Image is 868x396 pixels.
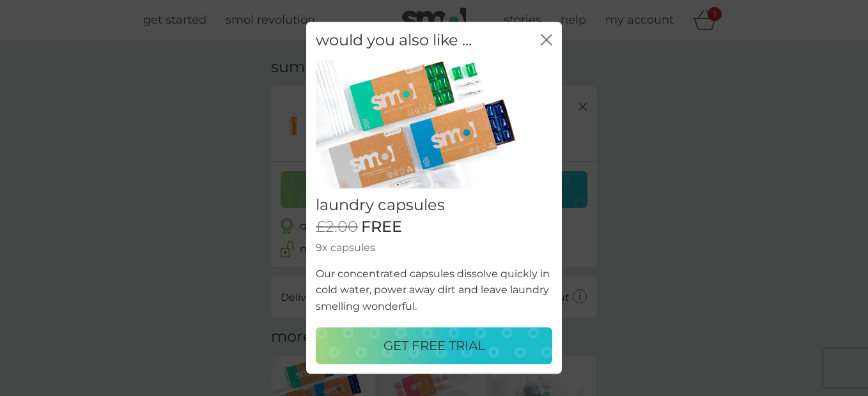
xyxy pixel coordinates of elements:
[316,31,472,50] h2: would you also like ...
[316,328,552,365] button: GET FREE TRIAL
[316,266,552,315] p: Our concentrated capsules dissolve quickly in cold water, power away dirt and leave laundry smell...
[384,336,485,356] p: GET FREE TRIAL
[316,197,552,215] h2: laundry capsules
[361,218,402,237] span: FREE
[541,34,552,47] button: close
[316,218,358,237] span: £2.00
[316,240,552,256] p: 9x capsules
